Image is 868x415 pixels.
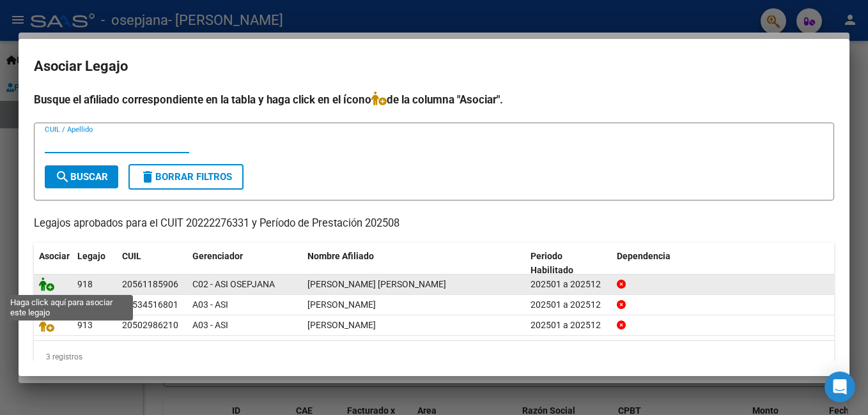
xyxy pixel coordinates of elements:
datatable-header-cell: Asociar [34,243,72,285]
datatable-header-cell: Periodo Habilitado [525,243,612,285]
span: CUIL [122,251,141,261]
span: Gerenciador [192,251,243,261]
mat-icon: delete [140,169,155,185]
datatable-header-cell: CUIL [117,243,187,285]
span: A03 - ASI [192,299,228,310]
span: Nombre Afiliado [307,251,374,261]
div: 3 registros [34,341,834,373]
span: 913 [77,320,93,330]
div: 202501 a 202512 [531,318,607,333]
div: 202501 a 202512 [531,298,607,312]
mat-icon: search [55,169,70,185]
button: Buscar [45,165,118,188]
button: Borrar Filtros [128,164,244,190]
span: VERA ISAIAS JONAS [307,320,376,330]
span: Legajo [77,251,105,261]
span: C02 - ASI OSEPJANA [192,279,275,289]
span: 940 [77,299,93,310]
span: Periodo Habilitado [531,251,573,276]
datatable-header-cell: Gerenciador [187,243,302,285]
datatable-header-cell: Dependencia [612,243,835,285]
div: 20502986210 [122,318,178,333]
span: PARTESANO GINO VALENTIN [307,279,446,289]
span: Asociar [39,251,70,261]
span: 918 [77,279,93,289]
p: Legajos aprobados para el CUIT 20222276331 y Período de Prestación 202508 [34,216,834,232]
h2: Asociar Legajo [34,54,834,79]
div: Open Intercom Messenger [825,372,855,402]
div: 20561185906 [122,277,178,292]
h4: Busque el afiliado correspondiente en la tabla y haga click en el ícono de la columna "Asociar". [34,91,834,108]
span: A03 - ASI [192,320,228,330]
div: 20534516801 [122,298,178,312]
span: Borrar Filtros [140,171,232,183]
div: 202501 a 202512 [531,277,607,292]
span: Buscar [55,171,108,183]
datatable-header-cell: Legajo [72,243,117,285]
span: Dependencia [617,251,670,261]
span: TERAN MARTIN JESUS [307,299,376,310]
datatable-header-cell: Nombre Afiliado [302,243,525,285]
